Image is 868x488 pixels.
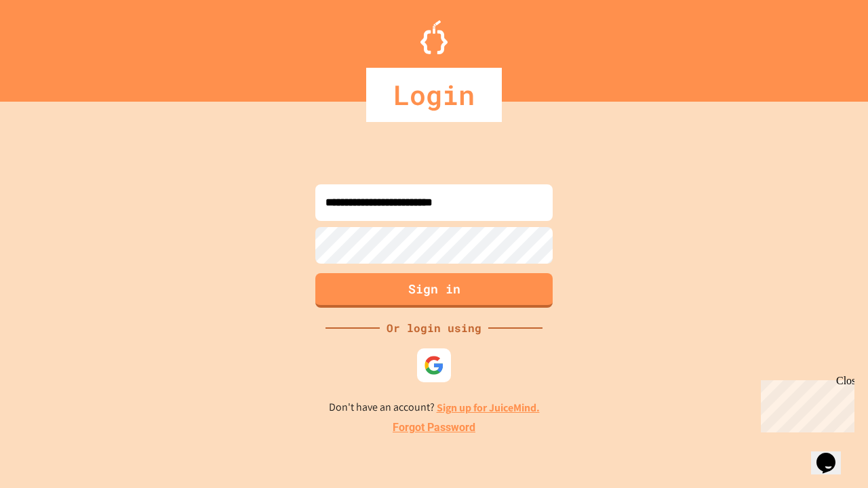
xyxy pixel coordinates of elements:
div: Chat with us now!Close [5,5,94,86]
iframe: chat widget [811,434,854,474]
a: Forgot Password [393,420,475,436]
img: Logo.svg [420,20,448,54]
iframe: chat widget [755,375,854,432]
a: Sign up for JuiceMind. [437,401,540,415]
div: Login [366,68,502,122]
img: google-icon.svg [424,355,444,375]
div: Or login using [380,320,488,336]
button: Sign in [315,273,553,308]
p: Don't have an account? [329,399,540,416]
